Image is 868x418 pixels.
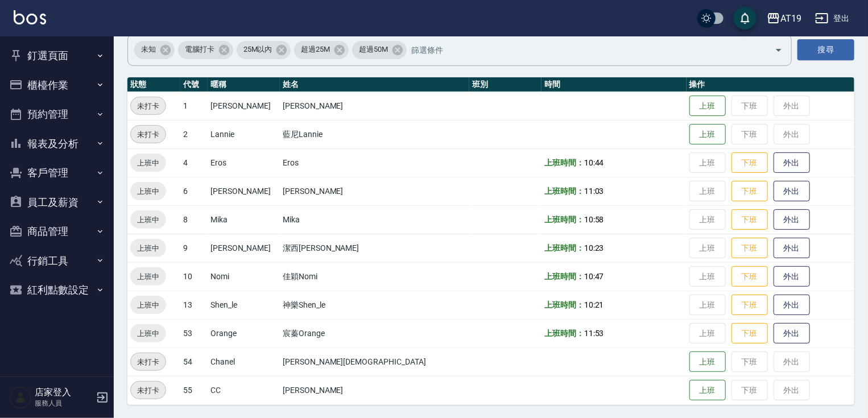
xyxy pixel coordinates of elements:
[130,185,166,197] span: 上班中
[9,386,32,409] img: Person
[208,120,280,148] td: Lannie
[208,205,280,234] td: Mika
[544,272,584,281] b: 上班時間：
[127,77,180,92] th: 狀態
[180,177,208,205] td: 6
[14,10,46,24] img: Logo
[811,8,854,29] button: 登出
[5,100,109,129] button: 預約管理
[544,158,584,167] b: 上班時間：
[237,44,279,55] span: 25M以內
[352,41,407,59] div: 超過50M
[734,7,757,30] button: save
[294,44,337,55] span: 超過25M
[5,275,109,305] button: 紅利點數設定
[180,319,208,347] td: 53
[280,319,469,347] td: 宸蓁Orange
[352,44,395,55] span: 超過50M
[731,295,768,316] button: 下班
[280,347,469,376] td: [PERSON_NAME][DEMOGRAPHIC_DATA]
[780,11,801,26] div: AT19
[5,217,109,246] button: 商品管理
[774,266,810,287] button: 外出
[208,92,280,120] td: [PERSON_NAME]
[584,187,604,196] span: 11:03
[689,351,726,373] button: 上班
[797,39,854,60] button: 搜尋
[280,92,469,120] td: [PERSON_NAME]
[5,71,109,100] button: 櫃檯作業
[544,300,584,309] b: 上班時間：
[208,376,280,404] td: CC
[280,234,469,262] td: 潔西[PERSON_NAME]
[208,148,280,177] td: Eros
[5,41,109,71] button: 釘選頁面
[5,188,109,217] button: 員工及薪資
[584,272,604,281] span: 10:47
[280,148,469,177] td: Eros
[542,77,687,92] th: 時間
[731,266,768,287] button: 下班
[134,44,163,55] span: 未知
[731,209,768,230] button: 下班
[774,152,810,173] button: 外出
[35,398,93,408] p: 服務人員
[280,205,469,234] td: Mika
[687,77,854,92] th: 操作
[544,187,584,196] b: 上班時間：
[408,40,755,60] input: 篩選條件
[280,262,469,291] td: 佳穎Nomi
[180,262,208,291] td: 10
[774,295,810,316] button: 外出
[584,300,604,309] span: 10:21
[208,262,280,291] td: Nomi
[130,242,166,254] span: 上班中
[544,243,584,253] b: 上班時間：
[180,291,208,319] td: 13
[689,124,726,145] button: 上班
[180,148,208,177] td: 4
[280,177,469,205] td: [PERSON_NAME]
[280,291,469,319] td: 神樂Shen_le
[208,234,280,262] td: [PERSON_NAME]
[237,41,291,59] div: 25M以內
[130,157,166,169] span: 上班中
[180,376,208,404] td: 55
[135,29,171,38] label: 篩選打卡記錄
[762,7,806,30] button: AT19
[544,329,584,338] b: 上班時間：
[689,380,726,401] button: 上班
[134,41,175,59] div: 未知
[131,356,166,368] span: 未打卡
[584,243,604,253] span: 10:23
[130,214,166,226] span: 上班中
[180,92,208,120] td: 1
[131,100,166,112] span: 未打卡
[35,387,93,398] h5: 店家登入
[280,77,469,92] th: 姓名
[5,129,109,159] button: 報表及分析
[774,323,810,344] button: 外出
[280,120,469,148] td: 藍尼Lannie
[584,329,604,338] span: 11:53
[180,205,208,234] td: 8
[208,291,280,319] td: Shen_le
[5,158,109,188] button: 客戶管理
[131,129,166,140] span: 未打卡
[131,384,166,396] span: 未打卡
[208,177,280,205] td: [PERSON_NAME]
[208,77,280,92] th: 暱稱
[180,234,208,262] td: 9
[130,328,166,340] span: 上班中
[5,246,109,276] button: 行銷工具
[180,120,208,148] td: 2
[584,215,604,224] span: 10:58
[130,271,166,283] span: 上班中
[130,299,166,311] span: 上班中
[208,347,280,376] td: Chanel
[208,319,280,347] td: Orange
[774,181,810,202] button: 外出
[180,77,208,92] th: 代號
[774,209,810,230] button: 外出
[584,158,604,167] span: 10:44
